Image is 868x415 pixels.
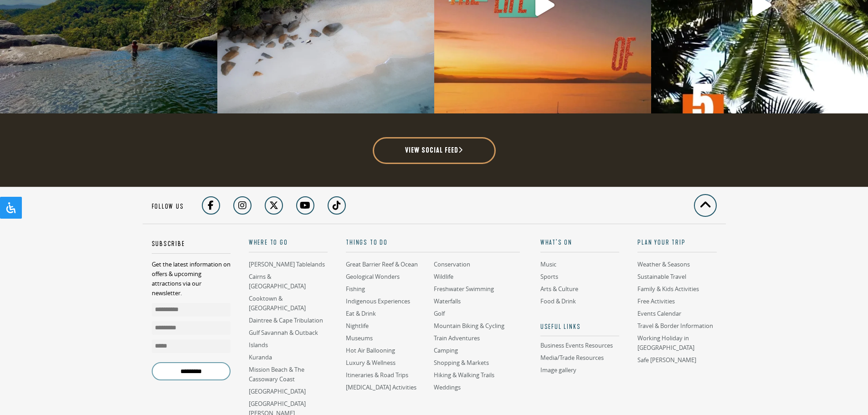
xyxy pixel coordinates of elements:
[637,334,694,352] a: Working Holiday in [GEOGRAPHIC_DATA]
[249,341,268,349] a: Islands
[540,238,619,252] a: What’s On
[152,240,231,254] h5: Subscribe
[540,285,578,293] a: Arts & Culture
[434,322,504,330] a: Mountain Biking & Cycling
[346,238,520,252] a: Things To Do
[637,356,696,364] a: Safe [PERSON_NAME]
[249,365,304,384] a: Mission Beach & The Cassowary Coast
[637,238,716,252] a: Plan Your Trip
[637,297,675,306] a: Free Activities
[5,202,16,213] svg: Open Accessibility Panel
[540,260,556,269] a: Music
[346,272,400,281] a: Geological Wonders
[540,354,604,362] a: Media/Trade Resources
[434,297,461,306] a: Waterfalls
[346,334,373,343] a: Museums
[152,202,184,215] h5: Follow us
[434,334,480,343] a: Train Adventures
[346,346,395,355] a: Hot Air Ballooning
[346,309,376,318] a: Eat & Drink
[434,383,461,392] a: Weddings
[346,383,416,392] a: [MEDICAL_DATA] Activities
[637,260,690,269] a: Weather & Seasons
[540,323,619,337] h5: Useful links
[434,309,445,318] a: Golf
[346,359,395,367] a: Luxury & Wellness
[540,297,576,306] a: Food & Drink
[434,346,458,355] a: Camping
[249,353,272,362] a: Kuranda
[637,309,681,318] a: Events Calendar
[434,371,494,379] a: Hiking & Walking Trails
[249,328,318,337] a: Gulf Savannah & Outback
[637,272,686,281] a: Sustainable Travel
[434,285,494,293] a: Freshwater Swimming
[249,316,323,325] a: Daintree & Cape Tribulation
[152,260,231,298] p: Get the latest information on offers & upcoming attractions via our newsletter.
[346,285,365,293] a: Fishing
[373,137,496,164] a: View social feed
[637,322,713,330] a: Travel & Border Information
[249,238,328,252] a: Where To Go
[434,260,470,269] a: Conservation
[346,260,418,269] a: Great Barrier Reef & Ocean
[249,294,306,313] a: Cooktown & [GEOGRAPHIC_DATA]
[540,366,576,374] a: Image gallery
[540,272,558,281] a: Sports
[434,272,453,281] a: Wildlife
[346,322,369,330] a: Nightlife
[249,387,306,396] a: [GEOGRAPHIC_DATA]
[434,359,489,367] a: Shopping & Markets
[346,371,408,379] a: Itineraries & Road Trips
[637,285,699,293] a: Family & Kids Activities
[346,297,410,306] a: Indigenous Experiences
[249,272,306,291] a: Cairns & [GEOGRAPHIC_DATA]
[249,260,325,269] a: [PERSON_NAME] Tablelands
[540,342,619,350] a: Business Events Resources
